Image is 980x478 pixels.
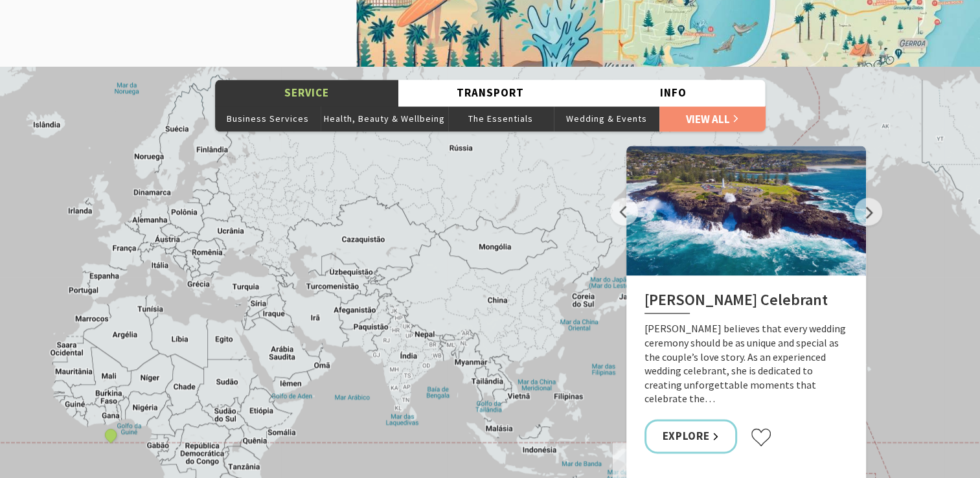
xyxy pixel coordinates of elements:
[102,426,119,443] button: See detail about Elopements by Sharon
[659,106,765,131] a: View All
[398,80,582,106] button: Transport
[610,198,638,225] button: Previous
[448,106,554,131] button: The Essentials
[644,419,738,453] a: Explore
[215,80,398,106] button: Service
[582,80,765,106] button: Info
[554,106,659,131] button: Wedding & Events
[321,106,448,131] button: Health, Beauty & Wellbeing
[644,322,848,406] p: [PERSON_NAME] believes that every wedding ceremony should be as unique and special as the couple’...
[750,427,772,447] button: Click to favourite Trish Fallon Celebrant
[215,106,321,131] button: Business Services
[644,291,848,314] h2: [PERSON_NAME] Celebrant
[854,198,882,225] button: Next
